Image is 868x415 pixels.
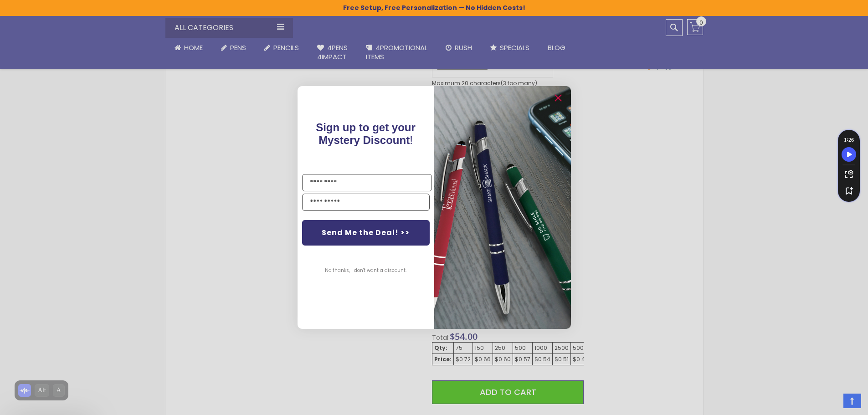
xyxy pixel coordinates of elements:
iframe: Google Customer Reviews [793,390,868,415]
span: Sign up to get your Mystery Discount [316,121,416,146]
button: No thanks, I don't want a discount. [320,259,411,282]
img: 081b18bf-2f98-4675-a917-09431eb06994.jpeg [434,86,571,329]
button: Send Me the Deal! >> [302,220,430,246]
span: ! [316,121,416,146]
input: YOUR EMAIL [302,194,430,211]
button: Close dialog [551,91,565,105]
